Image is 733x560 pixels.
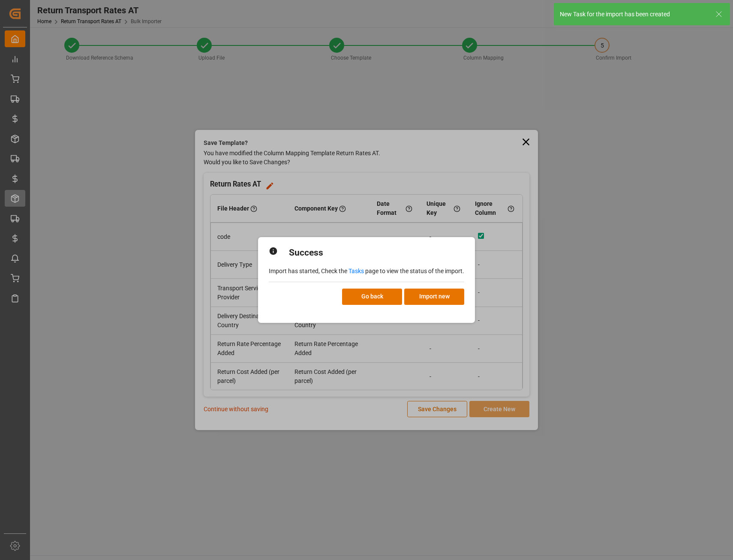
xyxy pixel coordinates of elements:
[560,10,707,19] div: New Task for the import has been created
[269,267,464,276] p: Import has started, Check the page to view the status of the import.
[348,268,364,274] a: Tasks
[289,246,323,260] h2: Success
[404,289,464,305] button: Import new
[342,289,402,305] button: Go back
